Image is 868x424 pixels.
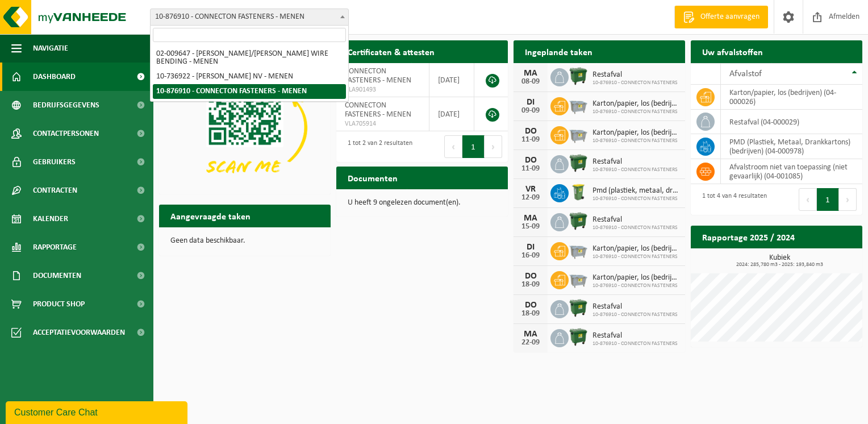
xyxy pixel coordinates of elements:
[592,167,678,173] span: 10-876910 - CONNECTON FASTENERS
[592,157,678,167] span: Restafval
[519,301,542,310] div: DO
[721,159,862,184] td: afvalstroom niet van toepassing (niet gevaarlijk) (04-001085)
[159,63,331,192] img: Download de VHEPlus App
[696,187,767,212] div: 1 tot 4 van 4 resultaten
[170,237,319,245] p: Geen data beschikbaar.
[691,226,806,248] h2: Rapportage 2025 / 2024
[519,69,542,78] div: MA
[153,69,346,84] li: 10-736922 - [PERSON_NAME] NV - MENEN
[519,127,542,136] div: DO
[519,165,542,173] div: 11-09
[342,134,412,159] div: 1 tot 2 van 2 resultaten
[569,298,588,318] img: WB-1100-HPE-GN-01
[345,67,411,85] span: CONNECTON FASTENERS - MENEN
[33,176,77,205] span: Contracten
[348,199,496,207] p: U heeft 9 ongelezen document(en).
[691,40,774,63] h2: Uw afvalstoffen
[159,205,262,227] h2: Aangevraagde taken
[721,134,862,159] td: PMD (Plastiek, Metaal, Drankkartons) (bedrijven) (04-000978)
[592,215,678,225] span: Restafval
[429,97,474,131] td: [DATE]
[592,302,678,311] span: Restafval
[519,272,542,281] div: DO
[153,47,346,69] li: 02-009647 - [PERSON_NAME]/[PERSON_NAME] WIRE BENDING - MENEN
[519,194,542,202] div: 12-09
[569,124,588,144] img: WB-2500-GAL-GY-01
[519,156,542,165] div: DO
[569,153,588,173] img: WB-1100-HPE-GN-01
[345,119,420,128] span: VLA705914
[33,233,77,261] span: Rapportage
[519,214,542,223] div: MA
[519,252,542,260] div: 16-09
[696,262,862,268] span: 2024: 285,780 m3 - 2025: 193,840 m3
[817,188,839,211] button: 1
[519,281,542,289] div: 18-09
[592,253,679,260] span: 10-876910 - CONNECTON FASTENERS
[33,119,99,148] span: Contactpersonen
[519,78,542,86] div: 08-09
[592,80,678,86] span: 10-876910 - CONNECTON FASTENERS
[33,261,81,290] span: Documenten
[519,98,542,107] div: DI
[519,339,542,347] div: 22-09
[336,40,446,63] h2: Certificaten & attesten
[514,40,604,63] h2: Ingeplande taken
[33,318,125,347] span: Acceptatievoorwaarden
[444,135,462,158] button: Previous
[592,340,678,347] span: 10-876910 - CONNECTON FASTENERS
[592,70,678,80] span: Restafval
[592,128,679,138] span: Karton/papier, los (bedrijven)
[569,240,588,260] img: WB-2500-GAL-GY-01
[519,185,542,194] div: VR
[592,331,678,340] span: Restafval
[150,9,349,26] span: 10-876910 - CONNECTON FASTENERS - MENEN
[33,290,85,318] span: Product Shop
[569,66,588,86] img: WB-1100-HPE-GN-01
[592,311,678,318] span: 10-876910 - CONNECTON FASTENERS
[33,34,68,63] span: Navigatie
[569,269,588,289] img: WB-2500-GAL-GY-01
[674,6,768,28] a: Offerte aanvragen
[33,63,76,91] span: Dashboard
[33,205,68,233] span: Kalender
[519,136,542,144] div: 11-09
[485,135,502,158] button: Next
[592,282,679,289] span: 10-876910 - CONNECTON FASTENERS
[33,91,99,119] span: Bedrijfsgegevens
[592,225,678,231] span: 10-876910 - CONNECTON FASTENERS
[696,254,862,268] h3: Kubiek
[592,196,679,202] span: 10-876910 - CONNECTON FASTENERS
[721,110,862,134] td: restafval (04-000029)
[569,327,588,347] img: WB-1100-HPE-GN-01
[799,188,817,211] button: Previous
[462,135,485,158] button: 1
[6,399,190,424] iframe: chat widget
[778,248,861,271] a: Bekijk rapportage
[519,107,542,115] div: 09-09
[839,188,857,211] button: Next
[698,11,762,23] span: Offerte aanvragen
[592,99,679,109] span: Karton/papier, los (bedrijven)
[729,69,762,78] span: Afvalstof
[569,182,588,202] img: WB-0240-HPE-GN-50
[721,85,862,110] td: karton/papier, los (bedrijven) (04-000026)
[429,63,474,97] td: [DATE]
[153,84,346,99] li: 10-876910 - CONNECTON FASTENERS - MENEN
[345,85,420,94] span: VLA901493
[33,148,76,176] span: Gebruikers
[519,330,542,339] div: MA
[592,109,679,115] span: 10-876910 - CONNECTON FASTENERS
[519,243,542,252] div: DI
[345,101,411,119] span: CONNECTON FASTENERS - MENEN
[592,186,679,196] span: Pmd (plastiek, metaal, drankkartons) (bedrijven)
[336,167,409,189] h2: Documenten
[592,244,679,253] span: Karton/papier, los (bedrijven)
[519,310,542,318] div: 18-09
[569,211,588,231] img: WB-1100-HPE-GN-01
[592,273,679,282] span: Karton/papier, los (bedrijven)
[519,223,542,231] div: 15-09
[569,95,588,115] img: WB-2500-GAL-GY-01
[151,9,348,25] span: 10-876910 - CONNECTON FASTENERS - MENEN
